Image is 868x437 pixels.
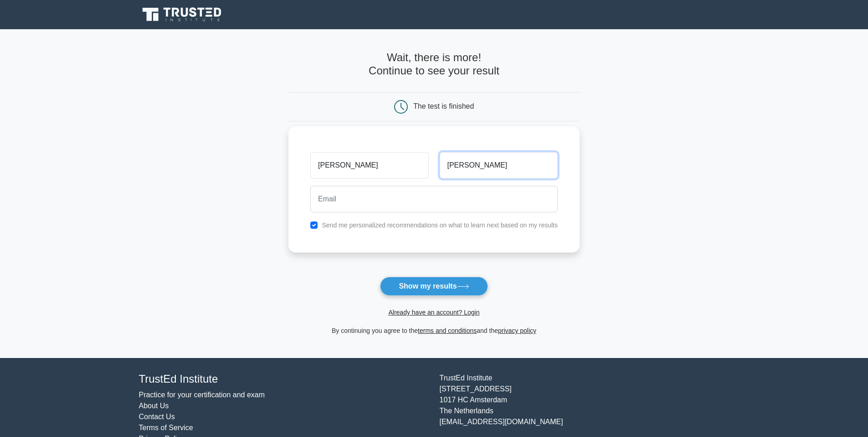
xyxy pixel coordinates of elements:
[322,221,558,229] label: Send me personalized recommendations on what to learn next based on my results
[139,402,169,410] a: About Us
[310,186,558,212] input: Email
[413,102,474,110] div: The test is finished
[139,424,193,432] a: Terms of Service
[418,327,477,334] a: terms and conditions
[139,413,175,421] a: Contact Us
[440,152,558,179] input: Last name
[380,277,488,296] button: Show my results
[288,51,580,78] h4: Wait, there is more! Continue to see your result
[498,327,536,334] a: privacy policy
[283,325,585,336] div: By continuing you agree to the and the
[310,152,428,179] input: First name
[139,391,265,399] a: Practice for your certification and exam
[388,309,479,316] a: Already have an account? Login
[139,373,429,386] h4: TrustEd Institute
